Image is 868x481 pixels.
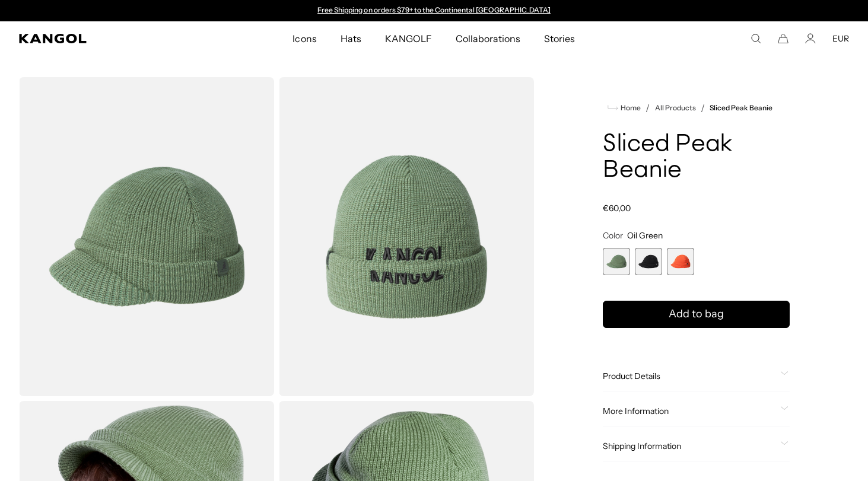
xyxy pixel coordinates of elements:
[603,371,775,381] span: Product Details
[603,301,790,328] button: Add to bag
[608,103,641,113] a: Home
[635,248,662,275] div: 2 of 3
[603,248,630,275] div: 1 of 3
[669,306,724,322] span: Add to bag
[710,104,773,112] a: Sliced Peak Beanie
[667,248,694,275] div: 3 of 3
[317,5,551,14] a: Free Shipping on orders $79+ to the Continental [GEOGRAPHIC_DATA]
[19,34,193,43] a: Kangol
[618,104,641,112] span: Home
[281,21,328,56] a: Icons
[627,230,663,241] span: Oil Green
[312,6,557,15] div: Announcement
[641,101,650,115] li: /
[751,33,761,44] summary: Search here
[805,33,816,44] a: Account
[667,248,694,275] label: Coral Flame
[292,21,316,56] span: Icons
[373,21,444,56] a: KANGOLF
[635,248,662,275] label: Black
[532,21,587,56] a: Stories
[456,21,520,56] span: Collaborations
[778,33,788,44] button: Cart
[832,33,849,44] button: EUR
[603,441,775,451] span: Shipping Information
[329,21,373,56] a: Hats
[279,77,534,396] img: color-oil-green
[603,248,630,275] label: Oil Green
[385,21,432,56] span: KANGOLF
[603,406,775,416] span: More Information
[655,104,696,112] a: All Products
[312,6,557,15] slideshow-component: Announcement bar
[312,6,557,15] div: 1 of 2
[444,21,532,56] a: Collaborations
[603,101,790,115] nav: breadcrumbs
[341,21,361,56] span: Hats
[19,77,274,396] img: color-oil-green
[603,203,631,214] span: €60,00
[603,132,790,184] h1: Sliced Peak Beanie
[696,101,705,115] li: /
[544,21,575,56] span: Stories
[603,230,623,241] span: Color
